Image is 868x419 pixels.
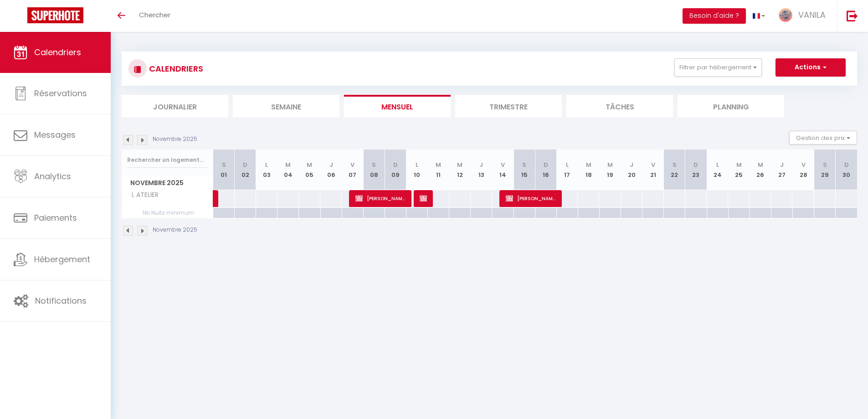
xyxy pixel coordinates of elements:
[779,8,792,22] img: ...
[522,160,526,169] abbr: S
[678,95,784,117] li: Planning
[34,212,77,223] span: Paiements
[492,150,514,190] th: 14
[471,150,492,190] th: 13
[556,150,578,190] th: 17
[147,58,203,79] h3: CALENDRIERS
[34,47,81,58] span: Calendriers
[34,171,71,182] span: Analytics
[506,190,556,207] span: [PERSON_NAME]
[307,160,312,169] abbr: M
[607,160,613,169] abbr: M
[716,160,719,169] abbr: L
[621,150,642,190] th: 20
[501,160,505,169] abbr: V
[599,150,621,190] th: 19
[750,150,771,190] th: 26
[792,150,814,190] th: 28
[34,253,90,265] span: Hébergement
[801,160,806,169] abbr: V
[153,226,197,234] p: Novembre 2025
[664,150,685,190] th: 22
[449,150,471,190] th: 12
[213,150,235,190] th: 01
[385,150,406,190] th: 09
[428,150,449,190] th: 11
[350,160,354,169] abbr: V
[265,160,268,169] abbr: L
[578,150,599,190] th: 18
[127,152,208,168] input: Rechercher un logement...
[758,160,763,169] abbr: M
[847,10,858,21] img: logout
[416,160,418,169] abbr: L
[122,208,213,218] span: Nb Nuits minimum
[776,58,846,77] button: Actions
[673,160,677,169] abbr: S
[586,160,591,169] abbr: M
[651,160,655,169] abbr: V
[674,58,762,77] button: Filtrer par hébergement
[630,160,633,169] abbr: J
[685,150,707,190] th: 23
[35,295,87,306] span: Notifications
[122,95,228,117] li: Journalier
[693,160,698,169] abbr: D
[771,150,792,190] th: 27
[153,135,197,144] p: Novembre 2025
[277,150,299,190] th: 04
[233,95,339,117] li: Semaine
[285,160,291,169] abbr: M
[707,150,728,190] th: 24
[406,150,427,190] th: 10
[683,8,746,24] button: Besoin d'aide ?
[372,160,376,169] abbr: S
[344,95,451,117] li: Mensuel
[256,150,277,190] th: 03
[844,160,849,169] abbr: D
[363,150,385,190] th: 08
[123,190,161,200] span: L ATELIER
[393,160,398,169] abbr: D
[780,160,784,169] abbr: J
[823,160,827,169] abbr: S
[320,150,342,190] th: 06
[514,150,535,190] th: 15
[27,7,83,23] img: Super Booking
[34,88,87,99] span: Réservations
[728,150,750,190] th: 25
[139,10,170,20] span: Chercher
[566,95,673,117] li: Tâches
[299,150,320,190] th: 05
[789,131,857,145] button: Gestion des prix
[566,160,569,169] abbr: L
[535,150,556,190] th: 16
[436,160,441,169] abbr: M
[235,150,256,190] th: 02
[34,129,76,140] span: Messages
[836,150,857,190] th: 30
[457,160,462,169] abbr: M
[479,160,483,169] abbr: J
[243,160,247,169] abbr: D
[342,150,363,190] th: 07
[814,150,836,190] th: 29
[329,160,333,169] abbr: J
[544,160,548,169] abbr: D
[455,95,562,117] li: Trimestre
[798,9,826,21] span: VANILA
[122,176,213,190] span: Novembre 2025
[420,190,427,207] span: [PERSON_NAME]
[355,190,406,207] span: [PERSON_NAME]
[222,160,226,169] abbr: S
[213,190,218,207] a: [PERSON_NAME]
[736,160,742,169] abbr: M
[642,150,664,190] th: 21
